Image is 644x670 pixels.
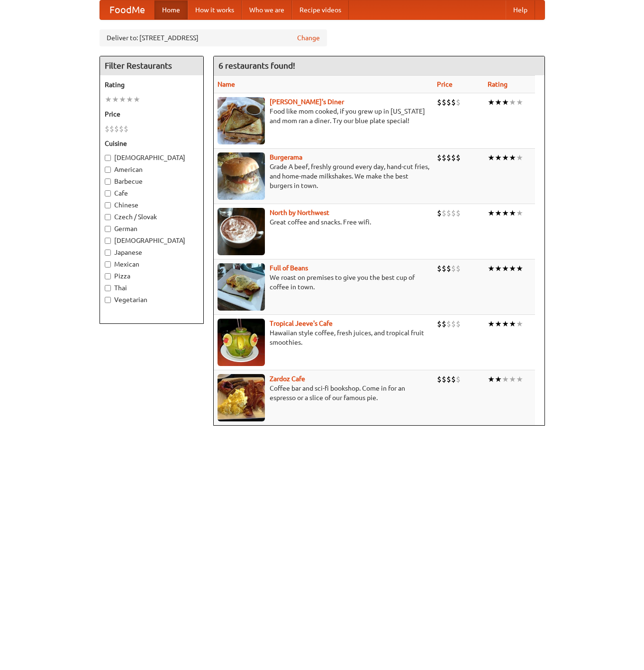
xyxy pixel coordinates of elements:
[105,273,111,279] input: Pizza
[495,319,502,329] li: ★
[502,208,509,218] li: ★
[516,97,523,107] li: ★
[109,124,114,134] li: $
[442,374,446,384] li: $
[442,97,446,107] li: $
[437,319,442,329] li: $
[105,80,199,89] h5: Rating
[218,208,265,255] img: north.jpg
[105,179,111,185] input: Barbecue
[502,152,509,163] li: ★
[488,152,495,163] li: ★
[488,97,495,107] li: ★
[437,97,442,107] li: $
[100,56,203,75] h4: Filter Restaurants
[442,263,446,274] li: $
[114,124,119,134] li: $
[509,152,516,163] li: ★
[456,319,461,329] li: $
[509,263,516,274] li: ★
[105,190,111,197] input: Cafe
[451,152,456,163] li: $
[188,0,242,19] a: How it works
[495,97,502,107] li: ★
[105,202,111,208] input: Chinese
[218,319,265,366] img: jeeves.jpg
[270,320,333,327] a: Tropical Jeeve's Cafe
[442,152,446,163] li: $
[270,153,302,161] b: Burgerama
[451,97,456,107] li: $
[105,297,111,303] input: Vegetarian
[126,94,133,105] li: ★
[218,217,429,227] p: Great coffee and snacks. Free wifi.
[446,319,451,329] li: $
[502,374,509,384] li: ★
[516,319,523,329] li: ★
[218,374,265,421] img: zardoz.jpg
[270,209,329,216] a: North by Northwest
[105,261,111,268] input: Mexican
[488,374,495,384] li: ★
[105,167,111,173] input: American
[105,153,199,162] label: [DEMOGRAPHIC_DATA]
[456,374,461,384] li: $
[270,375,305,383] a: Zardoz Cafe
[451,263,456,274] li: $
[105,94,112,105] li: ★
[451,319,456,329] li: $
[495,374,502,384] li: ★
[105,250,111,256] input: Japanese
[456,152,461,163] li: $
[270,264,308,272] b: Full of Beans
[446,97,451,107] li: $
[451,374,456,384] li: $
[105,139,199,148] h5: Cuisine
[105,259,199,269] label: Mexican
[218,162,429,190] p: Grade A beef, freshly ground every day, hand-cut fries, and home-made milkshakes. We make the bes...
[437,80,453,88] a: Price
[516,208,523,218] li: ★
[509,208,516,218] li: ★
[218,328,429,347] p: Hawaiian style coffee, fresh juices, and tropical fruit smoothies.
[446,263,451,274] li: $
[270,98,344,106] a: [PERSON_NAME]'s Diner
[437,374,442,384] li: $
[100,29,327,46] div: Deliver to: [STREET_ADDRESS]
[119,124,124,134] li: $
[516,374,523,384] li: ★
[105,285,111,291] input: Thai
[105,226,111,232] input: German
[105,224,199,233] label: German
[509,97,516,107] li: ★
[488,80,508,88] a: Rating
[218,384,429,402] p: Coffee bar and sci-fi bookshop. Come in for an espresso or a slice of our famous pie.
[488,208,495,218] li: ★
[218,80,235,88] a: Name
[442,208,446,218] li: $
[105,165,199,174] label: American
[437,208,442,218] li: $
[456,97,461,107] li: $
[105,188,199,198] label: Cafe
[119,94,126,105] li: ★
[124,124,128,134] li: $
[105,124,109,134] li: $
[154,0,188,19] a: Home
[451,208,456,218] li: $
[488,319,495,329] li: ★
[292,0,349,19] a: Recipe videos
[495,208,502,218] li: ★
[446,208,451,218] li: $
[105,238,111,244] input: [DEMOGRAPHIC_DATA]
[502,97,509,107] li: ★
[218,273,429,292] p: We roast on premises to give you the best cup of coffee in town.
[218,263,265,311] img: beans.jpg
[218,97,265,144] img: sallys.jpg
[218,107,429,125] p: Food like mom cooked, if you grew up in [US_STATE] and mom ran a diner. Try our blue plate special!
[105,200,199,210] label: Chinese
[112,94,119,105] li: ★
